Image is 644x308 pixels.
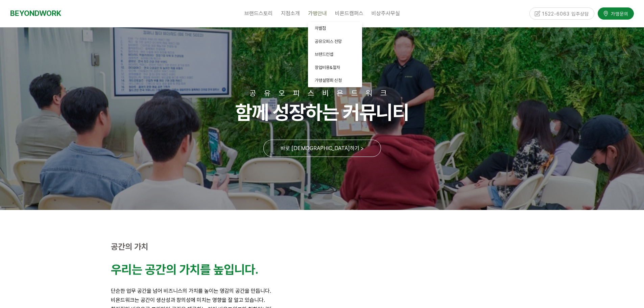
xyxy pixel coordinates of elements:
a: 가맹문의 [598,7,634,19]
strong: 공간의 가치 [111,242,148,252]
a: 브랜드컨셉 [308,48,362,61]
span: 비상주사무실 [372,10,400,17]
span: 차별점 [315,26,326,31]
a: 차별점 [308,22,362,35]
span: 창업비용&절차 [315,65,340,70]
a: 가맹안내 [304,5,331,22]
span: 가맹설명회 신청 [315,78,342,83]
a: 공유오피스 전망 [308,35,362,48]
a: 창업비용&절차 [308,61,362,74]
span: 비욘드캠퍼스 [335,10,363,17]
span: 브랜드스토리 [244,10,273,17]
span: 공유오피스 전망 [315,39,342,44]
a: 가맹설명회 신청 [308,74,362,87]
a: 비욘드캠퍼스 [331,5,367,22]
span: 가맹문의 [609,10,628,17]
p: 단순한 업무 공간을 넘어 비즈니스의 가치를 높이는 영감의 공간을 만듭니다. [111,286,533,295]
span: 지점소개 [281,10,300,17]
a: 지점소개 [277,5,304,22]
a: 비상주사무실 [367,5,404,22]
span: 가맹안내 [308,10,327,17]
a: 브랜드스토리 [240,5,277,22]
strong: 우리는 공간의 가치를 높입니다. [111,262,258,277]
p: 비욘드워크는 공간이 생산성과 창의성에 미치는 영향을 잘 알고 있습니다. [111,295,533,305]
a: BEYONDWORK [10,7,61,20]
span: 브랜드컨셉 [315,52,333,57]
